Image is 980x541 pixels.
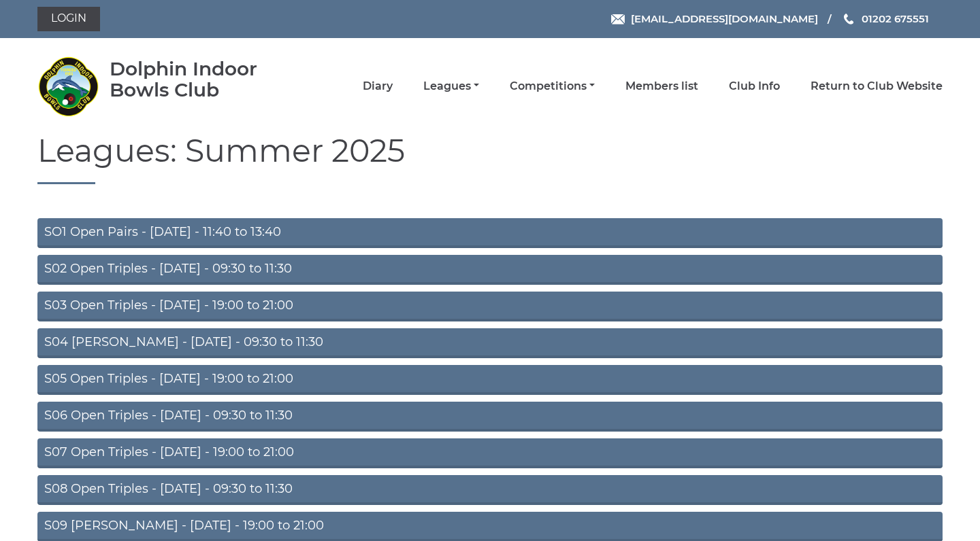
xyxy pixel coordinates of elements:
[37,328,943,358] a: S04 [PERSON_NAME] - [DATE] - 09:30 to 11:30
[110,58,297,101] div: Dolphin Indoor Bowls Club
[363,79,393,94] a: Diary
[842,11,929,27] a: Phone us 01202 675551
[844,14,853,24] img: Phone us
[37,218,943,248] a: SO1 Open Pairs - [DATE] - 11:40 to 13:40
[37,402,943,432] a: S06 Open Triples - [DATE] - 09:30 to 11:30
[811,79,943,94] a: Return to Club Website
[611,14,625,24] img: Email
[37,292,943,321] a: S03 Open Triples - [DATE] - 19:00 to 21:00
[37,134,943,184] h1: Leagues: Summer 2025
[37,255,943,285] a: S02 Open Triples - [DATE] - 09:30 to 11:30
[37,475,943,505] a: S08 Open Triples - [DATE] - 09:30 to 11:30
[729,79,780,94] a: Club Info
[510,79,595,94] a: Competitions
[611,11,818,27] a: Email [EMAIL_ADDRESS][DOMAIN_NAME]
[423,79,479,94] a: Leagues
[37,56,99,117] img: Dolphin Indoor Bowls Club
[37,7,100,31] a: Login
[37,365,943,395] a: S05 Open Triples - [DATE] - 19:00 to 21:00
[862,12,929,25] span: 01202 675551
[631,12,818,25] span: [EMAIL_ADDRESS][DOMAIN_NAME]
[37,438,943,468] a: S07 Open Triples - [DATE] - 19:00 to 21:00
[625,79,698,94] a: Members list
